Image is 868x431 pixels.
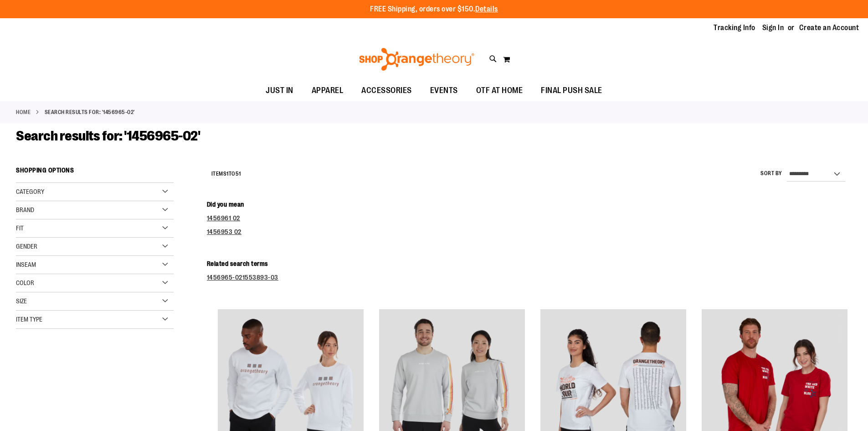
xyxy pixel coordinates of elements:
a: Details [475,5,498,13]
a: Home [16,108,31,116]
span: Category [16,188,44,195]
img: Shop Orangetheory [358,48,476,71]
h2: Items to [211,167,241,181]
span: Size [16,297,27,305]
a: APPAREL [303,80,353,101]
a: OTF AT HOME [467,80,532,101]
a: EVENTS [421,80,467,101]
span: 51 [236,171,241,177]
a: Tracking Info [714,23,755,33]
a: Create an Account [799,23,859,33]
a: 1456961 02 [207,214,240,222]
span: OTF AT HOME [476,80,523,101]
a: 1456965-021553893-03 [207,274,278,281]
span: 1 [226,171,229,177]
span: EVENTS [430,80,458,101]
span: Item Type [16,316,42,323]
a: 1456953 02 [207,228,241,235]
strong: Search results for: '1456965-02' [45,108,135,116]
span: Search results for: '1456965-02' [16,128,200,144]
span: ACCESSORIES [361,80,412,101]
a: FINAL PUSH SALE [532,80,611,101]
span: Gender [16,243,37,250]
span: Fit [16,224,24,232]
label: Sort By [760,170,782,177]
span: Brand [16,206,34,213]
dt: Did you mean [207,200,852,209]
span: Inseam [16,261,36,268]
dt: Related search terms [207,259,852,268]
a: ACCESSORIES [352,80,421,101]
span: APPAREL [312,80,344,101]
a: Sign In [762,23,784,33]
span: JUST IN [266,80,293,101]
p: FREE Shipping, orders over $150. [370,4,498,15]
strong: Shopping Options [16,162,174,183]
span: FINAL PUSH SALE [541,80,602,101]
span: Color [16,279,34,286]
a: JUST IN [257,80,303,101]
